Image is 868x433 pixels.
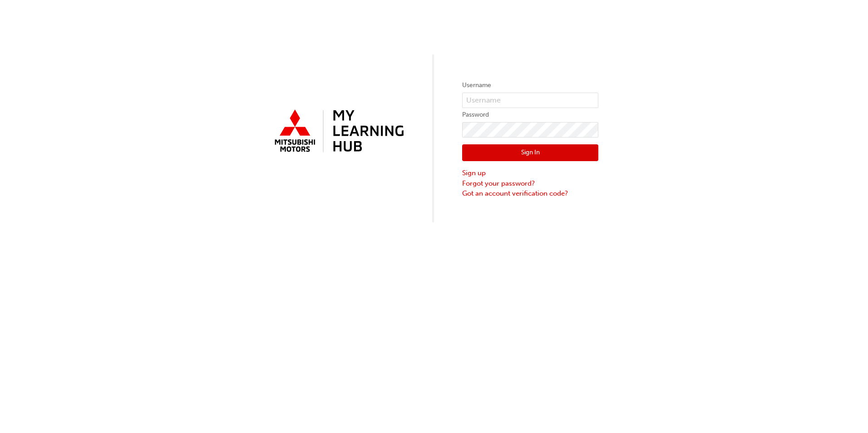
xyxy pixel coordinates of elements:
a: Forgot your password? [462,178,598,189]
a: Sign up [462,168,598,178]
label: Password [462,109,598,120]
a: Got an account verification code? [462,188,598,199]
input: Username [462,93,598,108]
button: Sign In [462,144,598,162]
img: mmal [270,106,406,157]
label: Username [462,80,598,91]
